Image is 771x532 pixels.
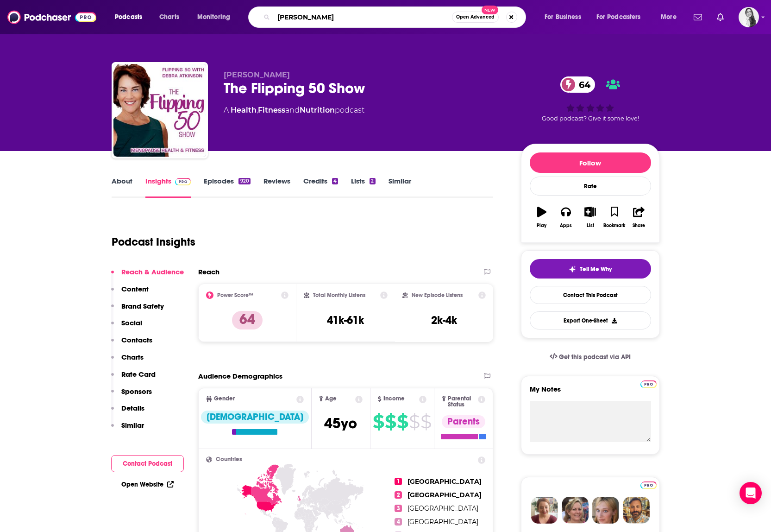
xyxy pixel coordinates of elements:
a: Health [231,106,257,114]
h2: Reach [198,267,219,276]
button: open menu [590,10,654,25]
span: $ [385,414,396,429]
button: Share [627,201,651,234]
a: Lists2 [351,177,375,198]
div: Apps [560,223,572,228]
a: InsightsPodchaser Pro [145,177,191,198]
span: New [482,6,498,14]
a: Reviews [263,177,290,198]
button: Show profile menu [739,7,759,27]
button: open menu [108,10,154,25]
div: 2 [370,178,375,184]
button: Rate Card [111,370,156,387]
button: Open AdvancedNew [452,12,499,23]
a: Show notifications dropdown [690,9,706,25]
p: 64 [232,311,263,329]
a: Pro website [640,379,657,388]
button: open menu [654,10,688,25]
h1: Podcast Insights [112,235,195,249]
img: Barbara Profile [562,497,589,524]
button: Social [111,318,142,336]
span: Podcasts [115,11,142,24]
div: 920 [238,178,250,184]
button: open menu [538,10,593,25]
p: Similar [121,421,144,430]
p: Content [121,285,149,293]
span: [PERSON_NAME] [224,70,290,79]
button: Details [111,404,144,421]
div: List [587,223,594,228]
p: Brand Safety [121,302,164,310]
span: $ [420,414,431,429]
span: and [285,106,300,114]
button: open menu [191,10,242,25]
span: 4 [395,518,402,526]
img: Podchaser - Follow, Share and Rate Podcasts [7,8,96,26]
span: Open Advanced [456,15,495,19]
img: Podchaser Pro [175,178,191,185]
div: Share [633,223,645,228]
img: The Flipping 50 Show [113,64,206,157]
span: Income [383,396,405,402]
button: Follow [530,152,651,173]
a: Credits4 [303,177,338,198]
span: Monitoring [197,11,230,24]
span: [GEOGRAPHIC_DATA] [407,477,482,486]
p: Sponsors [121,387,152,396]
button: Brand Safety [111,302,164,319]
div: 64Good podcast? Give it some love! [521,70,660,128]
img: tell me why sparkle [569,266,576,273]
h2: Audience Demographics [198,372,282,380]
button: List [578,201,602,234]
span: Logged in as justina19148 [739,7,759,27]
a: Fitness [258,106,285,114]
button: Charts [111,353,144,370]
a: Nutrition [300,106,335,114]
h3: 2k-4k [431,313,457,327]
p: Details [121,404,144,412]
span: Age [325,396,337,402]
button: tell me why sparkleTell Me Why [530,259,651,279]
a: Pro website [640,480,657,489]
button: Play [530,201,554,234]
img: Sydney Profile [531,497,558,524]
div: Play [537,223,546,228]
button: Export One-Sheet [530,311,651,329]
button: Reach & Audience [111,267,184,285]
span: $ [397,414,408,429]
span: $ [409,414,420,429]
span: 64 [570,76,595,93]
div: 4 [332,178,338,184]
span: 45 yo [324,414,357,432]
button: Sponsors [111,387,152,404]
p: Contacts [121,336,152,344]
span: Countries [216,456,242,462]
span: , [257,106,258,114]
span: 3 [395,505,402,512]
span: Charts [159,11,179,24]
input: Search podcasts, credits, & more... [274,10,452,25]
div: Rate [530,177,651,196]
a: Contact This Podcast [530,286,651,304]
p: Social [121,318,142,327]
button: Bookmark [602,201,627,234]
span: Tell Me Why [580,266,612,273]
span: More [661,11,677,24]
a: Similar [389,177,411,198]
span: Get this podcast via API [559,353,631,361]
span: For Business [545,11,581,24]
button: Similar [111,421,144,438]
a: Episodes920 [204,177,250,198]
div: Search podcasts, credits, & more... [257,6,535,28]
label: My Notes [530,385,651,401]
span: [GEOGRAPHIC_DATA] [407,518,478,526]
span: For Podcasters [596,11,641,24]
button: Content [111,285,149,302]
span: [GEOGRAPHIC_DATA] [407,491,482,499]
span: 2 [395,491,402,499]
img: Podchaser Pro [640,380,657,388]
a: Show notifications dropdown [713,9,727,25]
div: Open Intercom Messenger [740,482,762,504]
img: Jules Profile [592,497,619,524]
